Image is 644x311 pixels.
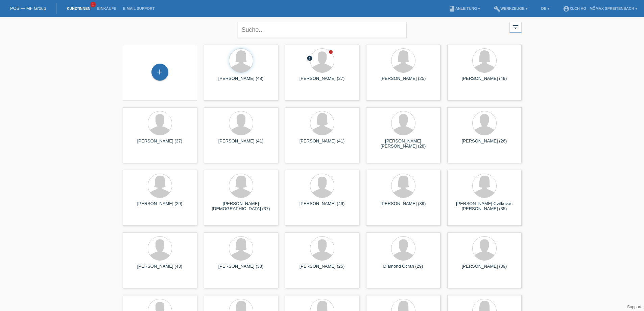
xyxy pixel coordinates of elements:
div: [PERSON_NAME] (26) [453,138,516,149]
span: 1 [90,2,96,7]
div: [PERSON_NAME][DEMOGRAPHIC_DATA] (37) [209,201,273,212]
i: error [307,55,313,61]
div: Kund*in hinzufügen [152,66,168,78]
div: [PERSON_NAME] (37) [128,138,192,149]
div: [PERSON_NAME] (49) [290,201,354,212]
div: Zurückgewiesen [307,55,313,62]
div: [PERSON_NAME] (39) [453,264,516,274]
div: [PERSON_NAME] (43) [128,264,192,274]
i: build [494,5,500,12]
a: E-Mail Support [120,6,158,10]
div: Diamond Ocran (29) [372,264,435,274]
i: account_circle [563,5,570,12]
div: [PERSON_NAME] (39) [372,201,435,212]
a: Einkäufe [94,6,119,10]
div: [PERSON_NAME] Cvitkovac [PERSON_NAME] (35) [453,201,516,212]
div: [PERSON_NAME] (25) [372,76,435,87]
a: buildWerkzeuge ▾ [490,6,531,10]
div: [PERSON_NAME] (48) [209,76,273,87]
a: POS — MF Group [10,6,46,11]
div: [PERSON_NAME] (41) [290,138,354,149]
a: account_circleXLCH AG - Mömax Spreitenbach ▾ [559,6,641,10]
div: [PERSON_NAME] (49) [453,76,516,87]
div: [PERSON_NAME] [PERSON_NAME] (28) [372,138,435,149]
div: [PERSON_NAME] (41) [209,138,273,149]
a: DE ▾ [538,6,553,10]
div: [PERSON_NAME] (25) [290,264,354,274]
div: [PERSON_NAME] (33) [209,264,273,274]
div: [PERSON_NAME] (27) [290,76,354,87]
i: filter_list [512,23,519,31]
a: Support [627,305,641,309]
i: book [449,5,455,12]
a: Kund*innen [63,6,94,10]
a: bookAnleitung ▾ [445,6,483,10]
div: [PERSON_NAME] (29) [128,201,192,212]
input: Suche... [238,22,407,38]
